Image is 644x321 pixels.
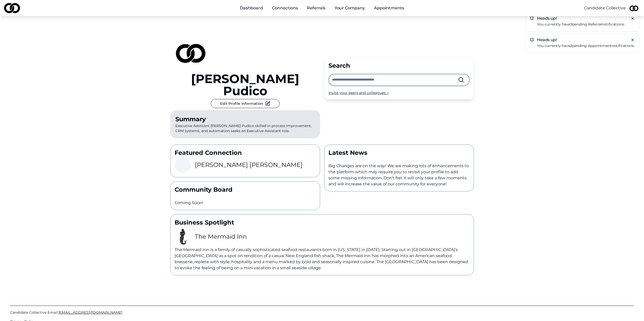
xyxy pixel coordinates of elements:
[537,21,635,27] a: You currently have9pending referralnotifications.
[175,247,470,271] p: The Mermaid Inn Is a family of casually sophisticated seafood restaurants born in [US_STATE] in [...
[370,3,408,13] a: Appointments
[175,149,316,157] p: Featured Connection
[170,110,320,138] p: Executive Assistant [PERSON_NAME] Pudico skilled in process improvement, CRM systems, and automat...
[584,5,626,11] button: Candidate Collective
[175,200,316,206] p: Coming Soon!
[211,99,280,108] button: Edit Profile Information
[4,3,20,13] img: logo
[530,38,635,42] h5: Heads up!
[328,149,470,157] p: Latest News
[303,3,329,13] a: Referrals
[236,3,267,13] a: Dashboard
[537,21,635,27] p: You currently have pending notifications.
[328,62,470,70] div: Search
[328,90,470,95] div: Invite your peers and colleagues →
[628,2,640,14] img: 126d1970-4131-4eca-9e04-994076d8ae71-2-profile_picture.jpeg
[10,310,634,315] a: Candidate Collective Email:[EMAIL_ADDRESS][DOMAIN_NAME]
[537,43,635,49] p: You currently have pending notifications.
[195,161,303,169] h3: [PERSON_NAME] [PERSON_NAME]
[588,43,612,48] span: appointment
[175,115,315,123] div: Summary
[170,73,320,97] a: [PERSON_NAME] Pudico
[330,3,369,13] button: Your Company
[588,22,602,27] span: referral
[195,233,247,241] h3: The Mermaid Inn
[175,229,191,245] img: 2536d4df-93e4-455f-9ee8-7602d4669c22-images-images-profile_picture.png
[537,43,635,49] a: You currently have2pending appointmentnotifications.
[170,32,211,73] img: 126d1970-4131-4eca-9e04-994076d8ae71-2-profile_picture.jpeg
[58,310,122,315] span: [EMAIL_ADDRESS][DOMAIN_NAME]
[268,3,302,13] a: Connections
[328,163,470,187] p: Big Changes are on the way! We are making lots of enhancements to the platform which may require ...
[236,3,408,13] nav: Main
[530,16,635,20] h5: Heads up!
[570,22,572,27] em: 9
[175,218,470,227] p: Business Spotlight
[175,186,316,194] p: Community Board
[570,43,572,48] em: 2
